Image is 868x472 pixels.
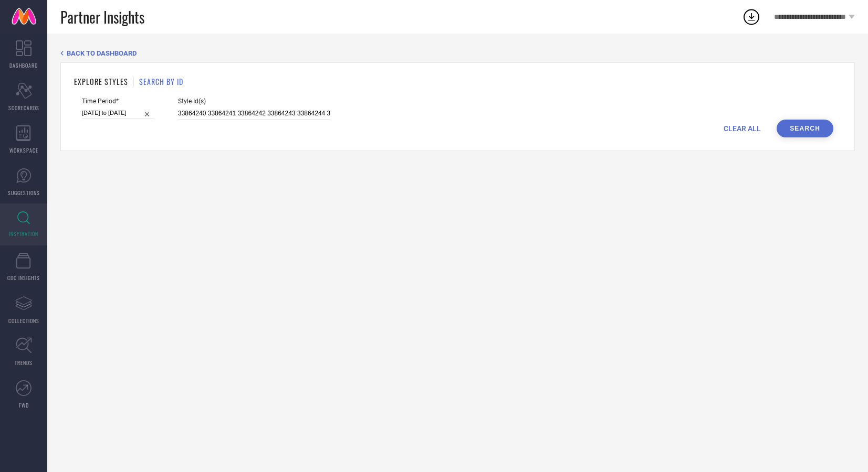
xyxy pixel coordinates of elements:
h1: SEARCH BY ID [139,76,183,87]
span: Partner Insights [60,6,144,28]
span: Time Period* [82,98,154,105]
span: SUGGESTIONS [8,189,40,197]
div: Back TO Dashboard [60,49,855,57]
button: Search [777,120,833,137]
div: Open download list [742,7,761,26]
span: INSPIRATION [9,230,38,238]
span: CLEAR ALL [724,124,761,133]
span: TRENDS [15,359,33,367]
span: WORKSPACE [9,146,38,154]
span: DASHBOARD [9,61,38,69]
input: Select time period [82,108,154,119]
input: Enter comma separated style ids e.g. 12345, 67890 [178,108,330,120]
span: FWD [19,401,29,409]
span: CDC INSIGHTS [7,274,40,282]
span: BACK TO DASHBOARD [67,49,137,57]
span: Style Id(s) [178,98,330,105]
span: COLLECTIONS [8,317,39,325]
span: SCORECARDS [8,104,39,112]
h1: EXPLORE STYLES [74,76,128,87]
